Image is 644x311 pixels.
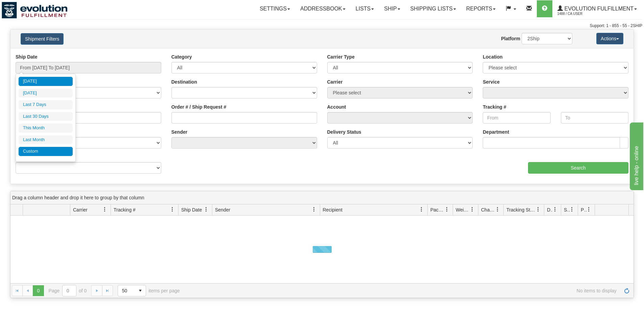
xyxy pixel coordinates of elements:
[118,285,146,296] span: Page sizes drop down
[441,204,453,215] a: Packages filter column settings
[295,0,351,17] a: Addressbook
[19,100,73,109] li: Last 7 Days
[621,285,632,296] a: Refresh
[200,204,212,215] a: Ship Date filter column settings
[19,77,73,86] li: [DATE]
[215,206,230,213] span: Sender
[2,2,68,19] img: logo1488.jpg
[327,129,361,135] label: Delivery Status
[492,204,503,215] a: Charge filter column settings
[583,204,595,215] a: Pickup Status filter column settings
[2,23,642,29] div: Support: 1 - 855 - 55 - 2SHIP
[171,104,226,110] label: Order # / Ship Request #
[73,206,88,213] span: Carrier
[566,204,578,215] a: Shipment Issues filter column settings
[557,10,608,17] span: 1488 / CA User
[10,191,634,204] div: grid grouping header
[549,204,561,215] a: Delivery Status filter column settings
[19,135,73,145] li: Last Month
[416,204,427,215] a: Recipient filter column settings
[532,204,544,215] a: Tracking Status filter column settings
[528,162,628,174] input: Search
[49,285,87,296] span: Page of 0
[564,206,570,213] span: Shipment Issues
[561,112,628,124] input: To
[483,112,550,124] input: From
[563,6,634,12] span: Evolution Fulfillment
[351,0,379,17] a: Lists
[19,112,73,121] li: Last 30 Days
[327,53,355,60] label: Carrier Type
[430,206,445,213] span: Packages
[327,104,346,110] label: Account
[189,288,617,293] span: No items to display
[33,285,44,296] span: Page 0
[171,79,197,85] label: Destination
[456,206,470,213] span: Weight
[99,204,111,215] a: Carrier filter column settings
[167,204,178,215] a: Tracking # filter column settings
[135,285,146,296] span: select
[501,35,520,42] label: Platform
[122,287,131,294] span: 50
[19,147,73,156] li: Custom
[171,53,192,60] label: Category
[114,206,136,213] span: Tracking #
[19,89,73,98] li: [DATE]
[171,129,187,135] label: Sender
[461,0,501,17] a: Reports
[308,204,320,215] a: Sender filter column settings
[181,206,202,213] span: Ship Date
[118,285,180,296] span: items per page
[506,206,536,213] span: Tracking Status
[405,0,461,17] a: Shipping lists
[581,206,587,213] span: Pickup Status
[483,104,506,110] label: Tracking #
[19,124,73,133] li: This Month
[327,79,343,85] label: Carrier
[16,53,38,60] label: Ship Date
[483,79,500,85] label: Service
[547,206,553,213] span: Delivery Status
[596,33,623,44] button: Actions
[467,204,478,215] a: Weight filter column settings
[21,33,64,45] button: Shipment Filters
[379,0,405,17] a: Ship
[5,4,63,12] div: live help - online
[481,206,495,213] span: Charge
[552,0,642,17] a: Evolution Fulfillment 1488 / CA User
[628,121,643,190] iframe: chat widget
[483,53,502,60] label: Location
[483,129,509,135] label: Department
[255,0,295,17] a: Settings
[323,206,342,213] span: Recipient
